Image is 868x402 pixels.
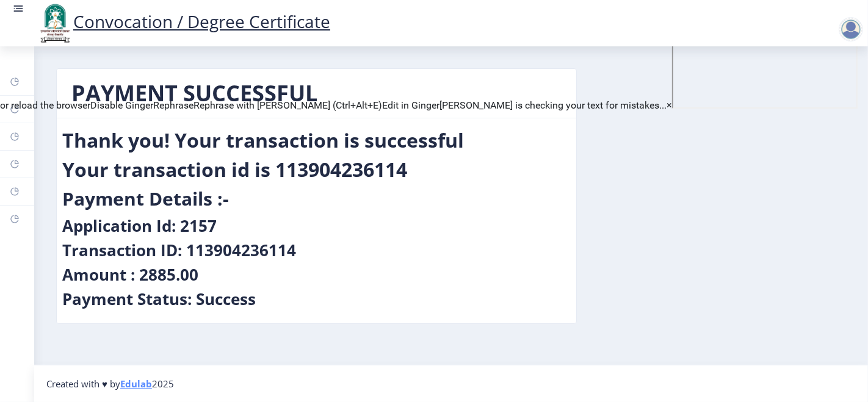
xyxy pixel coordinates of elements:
h4: Application Id: 2157 [62,216,217,235]
a: Convocation / Degree Certificate [37,10,330,33]
img: logo [37,2,73,44]
gdiv: Rephrase with [PERSON_NAME] (Ctrl+Alt+E) [193,99,382,111]
h3: Payment Details :- [62,187,229,211]
h4: Payment Status: Success [62,289,256,309]
ga: × [667,99,672,111]
gdiv: Disable Ginger [90,99,153,111]
span: [PERSON_NAME] is checking your text for mistakes... [439,99,667,111]
h2: Thank you! Your transaction is successful [62,128,464,153]
h4: Transaction ID: 113904236114 [62,240,296,260]
gdiv: Edit in Ginger [382,99,439,111]
span: Created with ♥ by 2025 [46,378,174,390]
ga: Rephrase [153,99,193,111]
h4: Amount : 2885.00 [62,265,198,284]
h2: Your transaction id is 113904236114 [62,157,407,182]
a: Edulab [120,378,152,390]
